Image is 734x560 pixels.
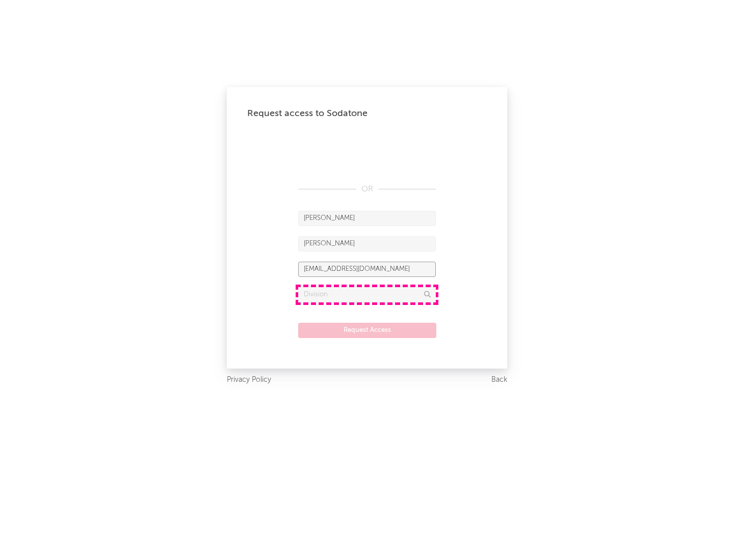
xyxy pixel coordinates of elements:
[298,287,436,302] input: Division
[298,183,436,195] div: OR
[247,107,487,120] div: Request access to Sodatone
[298,262,436,277] input: Email
[491,374,507,386] a: Back
[298,323,436,338] button: Request Access
[298,211,436,226] input: First Name
[227,374,271,386] a: Privacy Policy
[298,236,436,251] input: Last Name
